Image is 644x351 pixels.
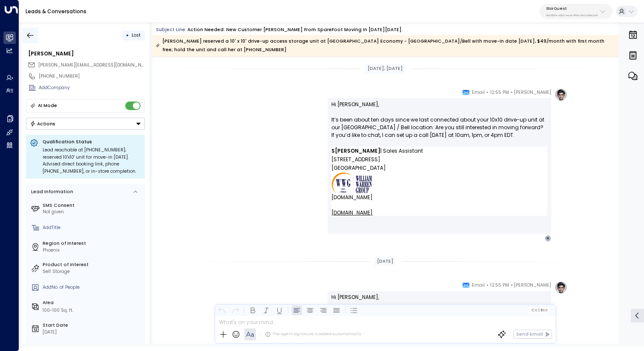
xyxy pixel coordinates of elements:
div: Lead reachable at [PHONE_NUMBER]; reserved 10'x10' unit for move-in [DATE]. Advised direct bookin... [43,147,141,175]
div: AddCompany [39,84,145,91]
a: [DOMAIN_NAME] [331,194,373,200]
span: [PERSON_NAME][EMAIL_ADDRESS][DOMAIN_NAME] [38,62,152,68]
span: • [486,88,489,97]
div: [PHONE_NUMBER] [39,73,145,80]
span: [STREET_ADDRESS] [331,155,380,164]
span: | Sales Assistant [380,147,423,155]
span: [GEOGRAPHIC_DATA] [331,164,386,172]
img: profile-logo.png [555,88,567,101]
div: [DATE] [43,329,142,336]
div: [PERSON_NAME] [28,50,145,58]
button: Actions [26,118,145,130]
span: • [486,281,489,290]
label: Region of Interest [43,240,142,247]
div: Actions [30,121,56,127]
span: Email [472,281,485,290]
label: Start Date [43,322,142,329]
p: Hi [PERSON_NAME], It’s been about ten days since we last connected about your 10x10 drive-up unit... [331,101,547,147]
a: [DOMAIN_NAME] [331,210,373,216]
span: • [511,281,513,290]
div: Phoenix [43,247,142,254]
div: [DATE], [DATE] [365,64,405,73]
label: Area [43,299,142,306]
div: The agent signature is added automatically [265,331,361,337]
div: Not given [43,209,142,215]
div: • [126,29,129,41]
strong: S [331,147,335,154]
div: Button group with a nested menu [26,118,145,130]
span: Cc Bcc [532,308,548,312]
img: profile-logo.png [555,281,567,294]
div: Lead Information [29,189,73,195]
button: Undo [217,305,227,315]
span: Lost [132,32,141,38]
span: 12:55 PM [490,281,509,290]
button: Cc|Bcc [529,307,550,313]
span: | [538,308,539,312]
div: Action Needed: New Customer [PERSON_NAME] From SpareFoot Moving In [DATE][DATE]. [187,26,403,33]
div: AddTitle [43,224,142,231]
span: • [511,88,513,97]
div: [DATE] [374,257,396,266]
p: 95e12634-a2b0-4ea9-845a-0bcfa50e2d19 [546,14,598,17]
label: SMS Consent [43,202,142,209]
div: Self Storage [43,268,142,275]
div: 100-100 Sq. ft. [43,307,73,314]
a: Leads & Conversations [26,8,86,15]
p: StorQuest [546,6,598,11]
button: StorQuest95e12634-a2b0-4ea9-845a-0bcfa50e2d19 [540,4,612,19]
p: Hi [PERSON_NAME], It’s been almost two weeks since my last note about your 10x10 drive-up unit at... [331,293,547,339]
span: 12:55 PM [490,88,509,97]
span: daniellen.lowry@gmail.com [38,62,145,69]
label: Product of Interest [43,261,142,268]
strong: [PERSON_NAME] [335,147,380,154]
div: N [545,235,552,242]
div: AI Mode [38,102,57,110]
div: [PERSON_NAME] reserved a 10' x 10' drive-up access storage unit at [GEOGRAPHIC_DATA] Economy - [G... [156,37,615,54]
p: Qualification Status [43,139,141,145]
span: Subject Line: [156,26,187,33]
div: AddNo. of People [43,284,142,291]
span: [PERSON_NAME] [514,88,551,97]
span: [PERSON_NAME] [514,281,551,290]
button: Redo [230,305,240,315]
span: Email [472,88,485,97]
